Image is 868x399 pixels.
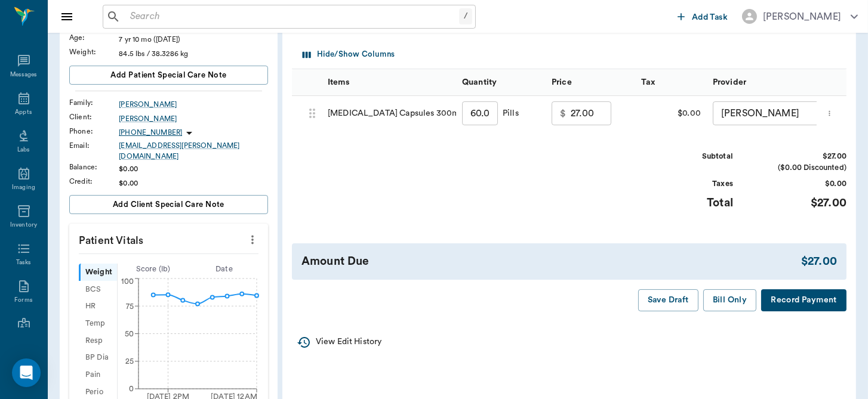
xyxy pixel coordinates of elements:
[69,162,119,172] div: Balance :
[10,70,38,79] div: Messages
[69,97,119,108] div: Family :
[69,32,119,43] div: Age :
[129,385,134,392] tspan: 0
[713,101,832,125] div: [PERSON_NAME]
[560,106,566,120] p: $
[707,69,861,95] div: Provider
[546,69,635,95] div: Price
[119,48,268,59] div: 84.5 lbs / 38.3286 kg
[79,264,117,281] div: Weight
[119,34,268,45] div: 7 yr 10 mo ([DATE])
[703,289,757,311] button: Bill Only
[79,315,117,332] div: Temp
[757,194,847,212] div: $27.00
[125,330,134,338] tspan: 50
[571,101,611,125] input: 0.00
[328,66,349,99] div: Items
[79,281,117,298] div: BCS
[621,104,627,122] button: message
[79,366,117,383] div: Pain
[119,140,268,162] a: [EMAIL_ADDRESS][PERSON_NAME][DOMAIN_NAME]
[189,264,260,275] div: Date
[118,264,189,275] div: Score ( lb )
[17,146,30,154] div: Labs
[644,178,733,190] div: Taxes
[69,140,119,151] div: Email :
[801,253,837,270] div: $27.00
[638,289,698,311] button: Save Draft
[69,126,119,137] div: Phone :
[322,69,456,95] div: Items
[644,194,733,212] div: Total
[757,178,847,190] div: $0.00
[121,278,133,285] tspan: 100
[635,96,707,132] div: $0.00
[55,5,79,29] button: Close drawer
[301,253,801,270] div: Amount Due
[69,224,268,253] p: Patient Vitals
[119,113,268,124] a: [PERSON_NAME]
[456,69,546,95] div: Quantity
[79,298,117,316] div: HR
[119,99,268,110] a: [PERSON_NAME]
[113,198,224,211] span: Add client Special Care Note
[316,336,381,348] p: View Edit History
[300,45,398,64] button: Select columns
[79,349,117,367] div: BP Dia
[732,5,867,27] button: [PERSON_NAME]
[673,5,732,27] button: Add Task
[243,230,262,250] button: more
[69,47,119,57] div: Weight :
[322,96,456,132] div: [MEDICAL_DATA] Capsules 300mg
[119,178,268,188] div: $0.00
[757,162,847,174] div: ($0.00 Discounted)
[16,258,31,267] div: Tasks
[126,302,134,310] tspan: 75
[69,66,268,85] button: Add patient Special Care Note
[119,128,182,138] p: [PHONE_NUMBER]
[125,358,134,365] tspan: 25
[757,151,847,162] div: $27.00
[761,289,847,311] button: Record Payment
[12,358,41,387] div: Open Intercom Messenger
[69,176,119,187] div: Credit :
[823,103,836,123] button: more
[125,8,459,25] input: Search
[552,66,572,99] div: Price
[713,66,746,99] div: Provider
[635,69,707,95] div: Tax
[69,195,268,214] button: Add client Special Care Note
[498,107,519,119] div: Pills
[119,163,268,174] div: $0.00
[641,66,655,99] div: Tax
[15,108,32,117] div: Appts
[69,112,119,122] div: Client :
[79,332,117,349] div: Resp
[12,183,35,192] div: Imaging
[14,296,32,305] div: Forms
[644,151,733,162] div: Subtotal
[763,10,841,24] div: [PERSON_NAME]
[462,66,497,99] div: Quantity
[10,221,37,230] div: Inventory
[110,69,226,82] span: Add patient Special Care Note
